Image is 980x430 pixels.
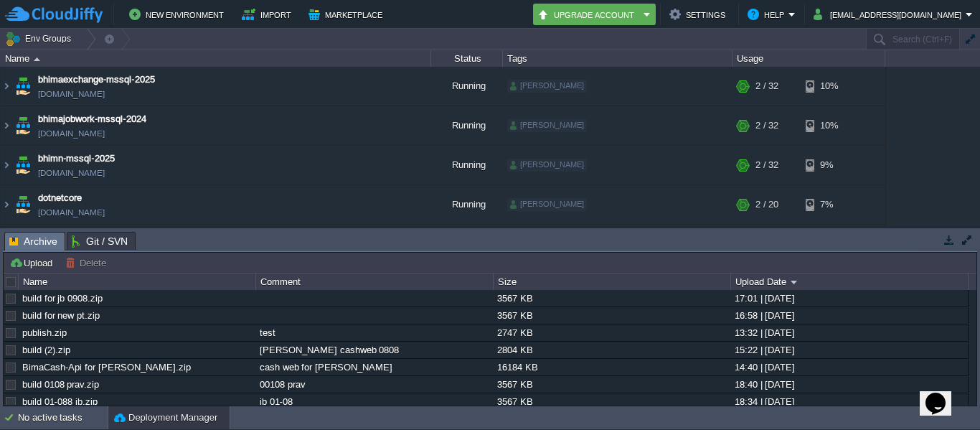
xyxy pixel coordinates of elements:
button: Help [748,6,788,23]
div: 15:22 | [DATE] [731,342,967,358]
div: 13:32 | [DATE] [731,324,967,341]
a: [DOMAIN_NAME] [38,205,105,220]
iframe: chat widget [920,373,966,416]
a: build 0108 prav.zip [22,379,99,390]
div: [PERSON_NAME] [507,159,587,172]
a: BimaCash-Api for [PERSON_NAME].zip [22,362,191,373]
div: Upload Date [732,274,968,290]
img: AMDAwAAAACH5BAEAAAAALAAAAAABAAEAAAICRAEAOw== [13,185,33,224]
a: bhimaexchange-mssql-2025 [38,73,155,87]
div: jb 01-08 [256,393,492,410]
div: 3567 KB [494,290,730,307]
div: 3567 KB [494,307,730,324]
div: [PERSON_NAME] [507,80,587,93]
div: 10% [806,225,852,263]
div: 2 / 32 [755,146,778,184]
div: 14:40 | [DATE] [731,359,967,375]
div: cash web for [PERSON_NAME] [256,359,492,375]
div: test [256,324,492,341]
button: [EMAIL_ADDRESS][DOMAIN_NAME] [814,6,966,23]
div: Size [494,274,730,290]
div: 18:40 | [DATE] [731,376,967,393]
a: build for new pt.zip [22,310,100,321]
div: 2804 KB [494,342,730,358]
div: Running [431,67,503,106]
img: AMDAwAAAACH5BAEAAAAALAAAAAABAAEAAAICRAEAOw== [1,106,12,145]
div: Running [431,146,503,184]
div: 10% [806,67,852,106]
div: 2 / 32 [755,106,778,145]
a: build 01-088 jb.zip [22,396,98,407]
div: No active tasks [18,406,108,429]
a: build for jb 0908.zip [22,293,103,304]
div: 10% [806,106,852,145]
span: Git / SVN [72,233,128,250]
div: 2747 KB [494,324,730,341]
img: AMDAwAAAACH5BAEAAAAALAAAAAABAAEAAAICRAEAOw== [13,106,33,145]
div: 17:01 | [DATE] [731,290,967,307]
a: bhimajobwork-mssql-2024 [38,112,146,126]
button: Env Groups [5,29,76,49]
img: AMDAwAAAACH5BAEAAAAALAAAAAABAAEAAAICRAEAOw== [1,67,12,106]
button: Delete [65,256,110,269]
button: Marketplace [308,6,387,23]
div: 18:34 | [DATE] [731,393,967,410]
a: [DOMAIN_NAME] [38,87,105,101]
div: 16:58 | [DATE] [731,307,967,324]
a: bhimn-mssql-2025 [38,151,115,166]
img: AMDAwAAAACH5BAEAAAAALAAAAAABAAEAAAICRAEAOw== [34,57,40,61]
div: Comment [257,274,493,290]
div: 3567 KB [494,393,730,410]
div: [PERSON_NAME] cashweb 0808 [256,342,492,358]
button: Import [242,6,296,23]
a: dotnetcore [38,191,82,205]
div: Name [1,50,430,67]
div: Tags [504,50,732,67]
div: Running [431,185,503,224]
span: Archive [9,233,57,251]
img: AMDAwAAAACH5BAEAAAAALAAAAAABAAEAAAICRAEAOw== [1,225,12,263]
div: 3567 KB [494,376,730,393]
img: CloudJiffy [5,6,103,24]
div: 2 / 32 [755,225,778,263]
img: AMDAwAAAACH5BAEAAAAALAAAAAABAAEAAAICRAEAOw== [1,146,12,184]
button: Upload [9,256,57,269]
div: 16184 KB [494,359,730,375]
div: 9% [806,146,852,184]
img: AMDAwAAAACH5BAEAAAAALAAAAAABAAEAAAICRAEAOw== [1,185,12,224]
a: [DOMAIN_NAME] [38,166,105,180]
div: Usage [733,50,885,67]
div: [PERSON_NAME] [507,198,587,211]
img: AMDAwAAAACH5BAEAAAAALAAAAAABAAEAAAICRAEAOw== [13,225,33,263]
a: build (2).zip [22,345,70,355]
a: publish.zip [22,327,67,338]
div: 2 / 32 [755,67,778,106]
button: Upgrade Account [537,6,639,23]
button: New Environment [129,6,228,23]
img: AMDAwAAAACH5BAEAAAAALAAAAAABAAEAAAICRAEAOw== [13,146,33,184]
img: AMDAwAAAACH5BAEAAAAALAAAAAABAAEAAAICRAEAOw== [13,67,33,106]
div: Name [19,274,255,290]
button: Deployment Manager [114,411,217,425]
div: [PERSON_NAME] [507,119,587,132]
div: Status [432,50,502,67]
div: 7% [806,185,852,224]
div: 2 / 20 [755,185,778,224]
div: Running [431,225,503,263]
div: 00108 prav [256,376,492,393]
button: Settings [669,6,730,23]
a: [DOMAIN_NAME] [38,126,105,141]
div: Running [431,106,503,145]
